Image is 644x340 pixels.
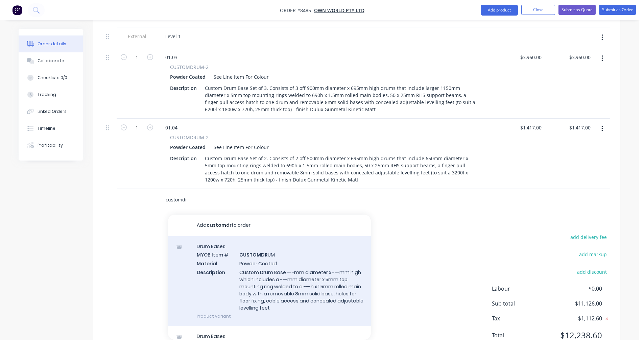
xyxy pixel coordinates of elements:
[280,7,314,14] span: Order #8485 -
[19,86,83,103] button: Tracking
[202,83,482,114] div: Custom Drum Base Set of 3. Consists of 3 off 900mm diameter x 695mm high drums that include large...
[38,142,63,148] div: Profitability
[19,35,83,52] button: Order details
[211,72,269,82] div: See Line Item For Colour
[160,123,183,132] div: 01.04
[19,103,83,120] button: Linked Orders
[119,33,154,40] span: External
[573,267,610,276] button: add discount
[167,83,199,93] div: Description
[167,153,199,163] div: Description
[170,134,209,141] span: CUSTOMDRUM-2
[19,120,83,137] button: Timeline
[160,52,183,62] div: 01.03
[599,5,636,15] button: Submit as Order
[160,31,186,41] div: Level 1
[38,75,67,81] div: Checklists 0/0
[19,137,83,154] button: Profitability
[211,142,269,152] div: See Line Item For Colour
[19,69,83,86] button: Checklists 0/0
[170,64,209,71] span: CUSTOMDRUM-2
[165,193,301,207] input: Start typing to add a product...
[12,5,22,15] img: Factory
[38,125,55,131] div: Timeline
[38,92,56,98] div: Tracking
[521,5,555,15] button: Close
[170,142,208,152] div: Powder Coated
[492,285,552,293] span: Labour
[552,299,602,308] span: $11,126.00
[19,52,83,69] button: Collaborate
[202,153,482,185] div: Custom Drum Base Set of 2. Consists of 2 off 500mm diameter x 695mm high drums that include 650mm...
[552,314,602,322] span: $1,112.60
[492,331,552,339] span: Total
[168,215,371,236] button: Addcustomdrto order
[492,314,552,322] span: Tax
[314,7,364,14] a: Own World Pty Ltd
[567,233,610,242] button: add delivery fee
[552,285,602,293] span: $0.00
[492,299,552,308] span: Sub total
[38,58,64,64] div: Collaborate
[575,250,610,259] button: add markup
[481,5,518,16] button: Add product
[558,5,596,15] button: Submit as Quote
[38,108,67,115] div: Linked Orders
[38,41,66,47] div: Order details
[170,72,208,82] div: Powder Coated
